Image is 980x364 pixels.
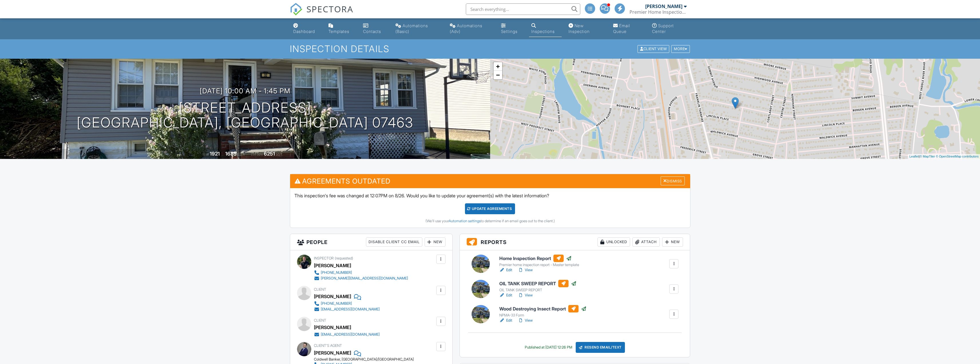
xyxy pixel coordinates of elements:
h1: [STREET_ADDRESS] [GEOGRAPHIC_DATA], [GEOGRAPHIC_DATA] 07463 [77,100,413,131]
span: Client [314,287,326,292]
div: (We'll use your to determine if an email goes out to the client.) [294,219,686,223]
a: © OpenStreetMap contributors [936,155,979,158]
span: Inspector [314,256,334,260]
span: Built [203,152,209,156]
h3: Agreements Outdated [290,174,690,188]
span: Client's Agent [314,343,342,348]
a: [PHONE_NUMBER] [314,301,380,306]
a: [PHONE_NUMBER] [314,270,408,276]
div: Coldwell Banker, [GEOGRAPHIC_DATA]/[GEOGRAPHIC_DATA] [314,357,439,362]
div: More [671,45,690,53]
a: Contacts [361,21,389,37]
div: New [662,237,683,247]
a: [PERSON_NAME][EMAIL_ADDRESS][DOMAIN_NAME] [314,276,408,281]
a: [PERSON_NAME] [314,349,351,357]
a: Leaflet [909,155,919,158]
div: [PERSON_NAME] [314,261,351,270]
span: (requested) [335,256,353,260]
div: [PERSON_NAME][EMAIL_ADDRESS][DOMAIN_NAME] [321,276,408,281]
a: Automations (Advanced) [448,21,494,37]
div: Client View [638,45,669,53]
div: New [425,237,446,247]
a: Wood Destroying Insect Report NPMA-33 Form [499,305,587,318]
div: Dashboard [293,29,315,34]
input: Search everything... [466,3,580,15]
span: sq. ft. [237,152,246,156]
a: Settings [499,21,525,37]
div: [PERSON_NAME] [645,3,682,9]
div: Automations (Adv) [450,23,482,34]
div: [PERSON_NAME] [314,323,351,332]
div: This inspection's fee was changed at 12:07PM on 8/26. Would you like to update your agreement(s) ... [290,188,690,228]
a: Zoom in [494,62,502,71]
div: 1635 [225,151,237,157]
h3: People [290,234,452,250]
span: Client [314,318,326,322]
h1: Inspection Details [290,44,690,54]
a: New Inspection [566,21,606,37]
a: Edit [499,267,512,273]
a: Dashboard [291,21,322,37]
div: Dismiss [661,176,685,185]
a: Automation settings [449,219,481,223]
img: The Best Home Inspection Software - Spectora [290,3,302,15]
h6: OIL TANK SWEEP REPORT [499,280,577,287]
div: Unlocked [597,237,630,247]
a: Support Center [650,21,689,37]
span: sq.ft. [276,152,283,156]
a: Edit [499,318,512,323]
a: Client View [637,46,671,51]
div: Support Center [652,23,674,34]
div: [PHONE_NUMBER] [321,301,352,306]
a: View [518,292,533,298]
a: SPECTORA [290,8,353,20]
a: Inspections [529,21,561,37]
a: [EMAIL_ADDRESS][DOMAIN_NAME] [314,332,380,337]
div: 1921 [210,151,220,157]
div: Automations (Basic) [395,23,428,34]
h3: Reports [460,234,690,250]
a: Automations (Basic) [393,21,443,37]
div: NPMA-33 Form [499,313,587,318]
h6: Home Inspection Report [499,255,579,262]
div: Inspections [531,29,555,34]
a: Email Queue [611,21,645,37]
div: | [908,154,980,159]
a: View [518,318,533,323]
div: Attach [632,237,660,247]
div: [EMAIL_ADDRESS][DOMAIN_NAME] [321,332,380,337]
div: 6251 [264,151,275,157]
div: Contacts [363,29,381,34]
a: Home Inspection Report Premier home inspection report - Master template [499,255,579,267]
div: [PERSON_NAME] [314,292,351,301]
h6: Wood Destroying Insect Report [499,305,587,312]
a: Zoom out [494,71,502,79]
div: Premier Home Inspection Services [629,9,687,15]
span: SPECTORA [306,3,353,15]
h3: [DATE] 10:00 am - 1:45 pm [200,87,290,95]
div: [EMAIL_ADDRESS][DOMAIN_NAME] [321,307,380,312]
div: Settings [501,29,518,34]
a: Templates [326,21,356,37]
div: Update Agreements [465,203,515,214]
div: Resend Email/Text [576,342,625,353]
div: Disable Client CC Email [366,237,422,247]
a: © MapTiler [920,155,935,158]
div: Published at [DATE] 12:26 PM [525,345,572,350]
div: [PHONE_NUMBER] [321,270,352,275]
div: OIL TANK SWEEP REPORT [499,288,577,292]
a: OIL TANK SWEEP REPORT OIL TANK SWEEP REPORT [499,280,577,292]
div: Email Queue [613,23,630,34]
a: Edit [499,292,512,298]
div: New Inspection [569,23,590,34]
span: Lot Size [251,152,263,156]
div: Premier home inspection report - Master template [499,263,579,267]
a: [EMAIL_ADDRESS][DOMAIN_NAME] [314,306,380,312]
a: View [518,267,533,273]
div: Templates [328,29,349,34]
